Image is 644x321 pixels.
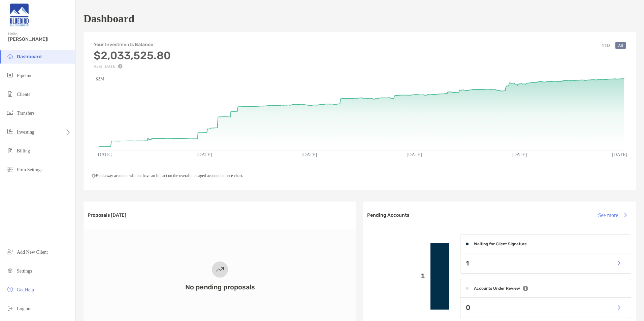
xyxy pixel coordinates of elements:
[612,152,627,157] text: [DATE]
[17,148,30,153] span: Billing
[6,304,14,312] img: logout icon
[84,12,134,25] h1: Dashboard
[367,212,409,218] h3: Pending Accounts
[17,167,42,172] span: Firm Settings
[407,152,422,157] text: [DATE]
[92,173,243,178] span: Held away accounts will not have an impact on the overall managed account balance chart.
[6,146,14,154] img: billing icon
[94,42,171,47] h4: Your Investments Balance
[615,42,626,49] button: All
[6,266,14,275] img: settings icon
[185,283,255,291] h3: No pending proposals
[17,92,30,97] span: Clients
[6,52,14,60] img: dashboard icon
[96,152,112,157] text: [DATE]
[6,109,14,117] img: transfers icon
[593,208,632,222] button: See more
[8,3,30,27] img: Zoe Logo
[6,165,14,173] img: firm-settings icon
[88,212,126,218] h3: Proposals [DATE]
[94,49,171,62] h3: $2,033,525.80
[6,90,14,98] img: clients icon
[8,36,71,42] span: [PERSON_NAME]!
[368,272,425,280] p: 1
[512,152,527,157] text: [DATE]
[17,73,32,78] span: Pipeline
[474,286,520,291] h4: Accounts Under Review
[474,242,527,246] h4: Waiting for Client Signature
[95,76,104,81] text: $2M
[6,285,14,293] img: get-help icon
[6,128,14,136] img: investing icon
[6,71,14,79] img: pipeline icon
[17,269,32,274] span: Settings
[17,306,32,311] span: Log out
[6,248,14,256] img: add_new_client icon
[17,111,34,116] span: Transfers
[17,287,34,292] span: Get Help
[17,54,42,60] span: Dashboard
[197,152,212,157] text: [DATE]
[17,250,48,255] span: Add New Client
[466,259,469,267] p: 1
[599,42,613,49] button: YTD
[94,64,171,69] p: As of [DATE]
[17,130,34,135] span: Investing
[118,64,123,69] img: Performance Info
[466,304,470,312] p: 0
[301,152,317,157] text: [DATE]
